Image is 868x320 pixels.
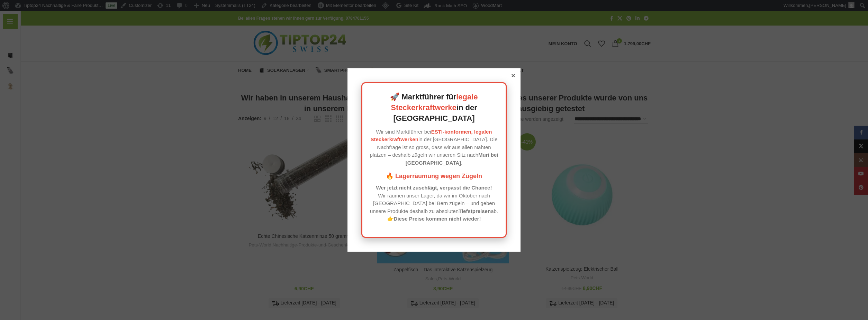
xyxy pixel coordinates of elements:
[394,216,481,222] strong: Diese Preise kommen nicht wieder!
[369,184,499,223] p: Wir räumen unser Lager, da wir im Oktober nach [GEOGRAPHIC_DATA] bei Bern zügeln – und geben unse...
[370,129,492,143] a: ESTI-konformen, legalen Steckerkraftwerken
[369,172,499,181] h3: 🔥 Lagerräumung wegen Zügeln
[376,185,492,191] strong: Wer jetzt nicht zuschlägt, verpasst die Chance!
[369,92,499,124] h2: 🚀 Marktführer für in der [GEOGRAPHIC_DATA]
[369,128,499,167] p: Wir sind Marktführer bei in der [GEOGRAPHIC_DATA]. Die Nachfrage ist so gross, dass wir aus allen...
[459,208,491,214] strong: Tiefstpreisen
[391,93,478,112] a: legale Steckerkraftwerke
